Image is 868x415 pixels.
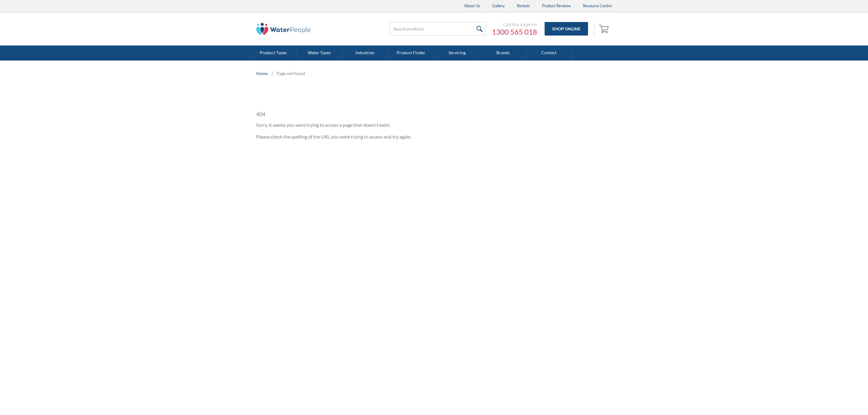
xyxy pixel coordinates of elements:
[388,45,434,61] a: Product Finder
[526,45,572,61] a: Contact
[277,70,305,76] div: Page not found
[599,24,610,33] img: shopping cart
[434,45,480,61] a: Servicing
[250,45,296,61] a: Product Types
[271,70,274,77] div: |
[545,22,588,36] a: Shop Online
[597,22,612,36] a: Open cart
[342,45,388,61] a: Industries
[480,45,526,61] a: Brands
[492,21,537,27] div: Call the experts
[256,110,491,118] h1: 404
[296,45,342,61] a: Water Types
[492,27,537,36] a: 1300 565 018
[256,23,310,35] img: The Water People
[256,121,491,129] p: Sorry, it seems you were trying to access a page that doesn't exist.
[256,70,268,76] a: Home
[389,22,486,36] input: Search products
[256,133,491,140] p: Please check the spelling of the URL you were trying to access and try again.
